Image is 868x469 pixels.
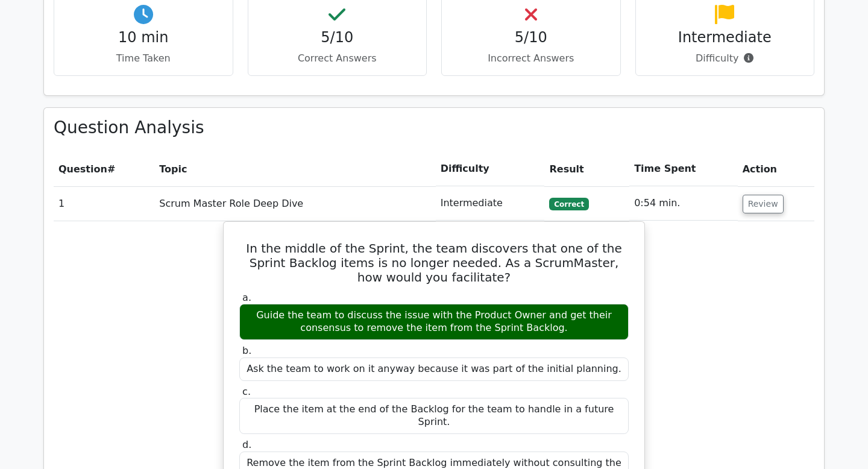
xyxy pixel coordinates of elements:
[58,163,107,175] span: Question
[451,29,611,46] h4: 5/10
[629,186,737,221] td: 0:54 min.
[242,292,251,303] span: a.
[54,118,814,138] h3: Question Analysis
[64,29,223,46] h4: 10 min
[436,152,545,186] th: Difficulty
[738,152,814,186] th: Action
[646,29,805,46] h4: Intermediate
[239,398,629,434] div: Place the item at the end of the Backlog for the team to handle in a future Sprint.
[646,51,805,66] p: Difficulty
[242,345,251,356] span: b.
[239,357,629,381] div: Ask the team to work on it anyway because it was part of the initial planning.
[436,186,545,221] td: Intermediate
[54,152,154,186] th: #
[629,152,737,186] th: Time Spent
[242,386,251,397] span: c.
[451,51,611,66] p: Incorrect Answers
[549,198,588,210] span: Correct
[238,241,630,285] h5: In the middle of the Sprint, the team discovers that one of the Sprint Backlog items is no longer...
[154,186,435,221] td: Scrum Master Role Deep Dive
[54,186,154,221] td: 1
[743,195,784,213] button: Review
[544,152,629,186] th: Result
[64,51,223,66] p: Time Taken
[154,152,435,186] th: Topic
[258,29,417,46] h4: 5/10
[239,304,629,340] div: Guide the team to discuss the issue with the Product Owner and get their consensus to remove the ...
[258,51,417,66] p: Correct Answers
[242,439,251,450] span: d.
